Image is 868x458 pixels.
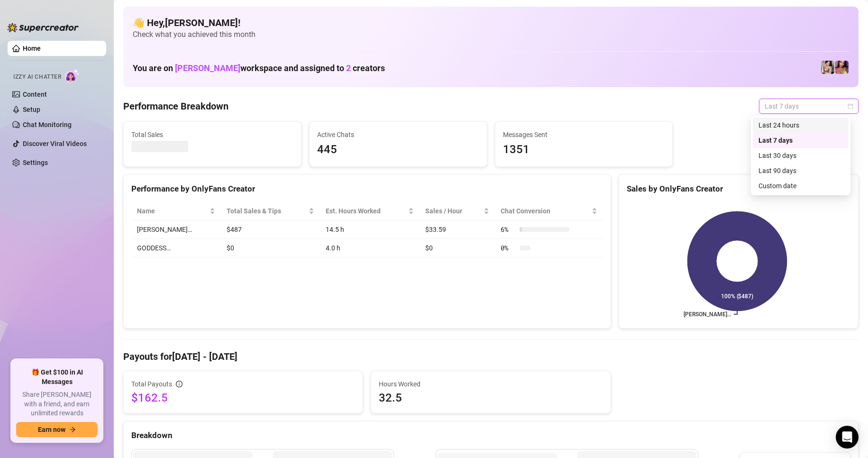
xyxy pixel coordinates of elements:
a: Discover Viral Videos [23,140,87,147]
span: arrow-right [69,426,76,433]
h4: Payouts for [DATE] - [DATE] [123,350,859,363]
div: Performance by OnlyFans Creator [131,183,603,195]
span: info-circle [176,381,183,387]
span: 445 [317,141,479,159]
span: 2 [346,63,351,73]
a: Home [23,45,41,52]
a: Chat Monitoring [23,121,72,128]
h1: You are on workspace and assigned to creators [133,63,385,73]
div: Last 30 days [753,148,849,163]
div: Custom date [758,181,843,191]
td: 4.0 h [320,239,420,257]
span: Sales / Hour [425,206,482,216]
div: Est. Hours Worked [326,206,406,216]
span: Total Payouts [131,379,172,389]
span: Izzy AI Chatter [13,73,61,82]
div: Last 7 days [753,133,849,148]
img: Jenna [821,61,834,74]
td: $0 [221,239,320,257]
span: Earn now [38,426,65,433]
div: Last 24 hours [753,118,849,133]
div: Last 90 days [758,165,843,176]
span: Active Chats [317,129,479,140]
div: Last 24 hours [758,120,843,130]
span: calendar [848,103,853,109]
img: logo-BBDzfeDw.svg [8,23,79,32]
span: Name [137,206,208,216]
th: Total Sales & Tips [221,202,320,220]
a: Settings [23,159,48,166]
span: $162.5 [131,390,355,405]
div: Breakdown [131,429,850,442]
span: Total Sales [131,129,293,140]
div: Last 30 days [758,150,843,161]
th: Sales / Hour [420,202,495,220]
span: 6 % [501,224,516,235]
div: Open Intercom Messenger [836,426,859,449]
h4: Performance Breakdown [123,100,228,113]
span: Messages Sent [503,129,665,140]
td: GODDESS… [131,239,221,257]
td: 14.5 h [320,220,420,239]
img: GODDESS [835,61,849,74]
span: Share [PERSON_NAME] with a friend, and earn unlimited rewards [16,390,98,418]
div: Sales by OnlyFans Creator [627,183,850,195]
th: Chat Conversion [495,202,603,220]
img: AI Chatter [65,69,80,82]
button: Earn nowarrow-right [16,422,98,437]
h4: 👋 Hey, [PERSON_NAME] ! [133,16,849,29]
span: Chat Conversion [501,206,590,216]
span: Last 7 days [765,99,853,113]
td: $33.59 [420,220,495,239]
span: Total Sales & Tips [227,206,307,216]
td: $487 [221,220,320,239]
text: [PERSON_NAME]… [684,311,731,318]
span: Hours Worked [379,379,603,389]
td: $0 [420,239,495,257]
span: Check what you achieved this month [133,29,849,40]
div: Last 90 days [753,163,849,178]
td: [PERSON_NAME]… [131,220,221,239]
span: 1351 [503,141,665,159]
div: Last 7 days [758,135,843,146]
a: Setup [23,106,40,113]
div: Custom date [753,178,849,193]
th: Name [131,202,221,220]
span: [PERSON_NAME] [175,63,240,73]
span: 🎁 Get $100 in AI Messages [16,368,98,386]
span: 0 % [501,243,516,253]
a: Content [23,91,47,98]
span: 32.5 [379,390,603,405]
